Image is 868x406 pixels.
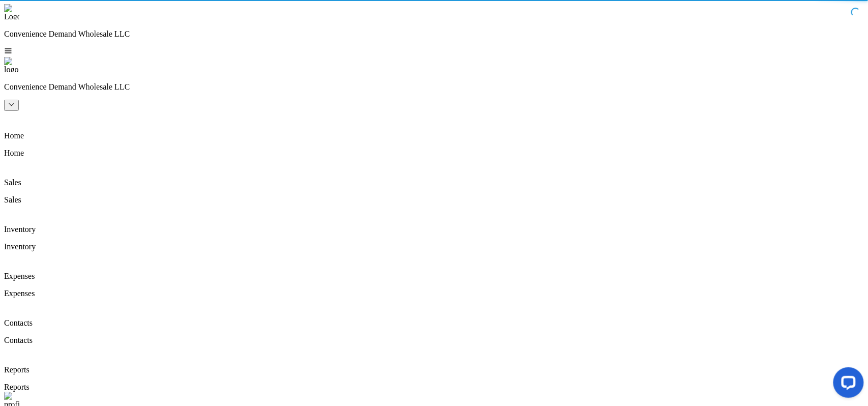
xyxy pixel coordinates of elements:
p: Home [4,131,864,140]
p: Convenience Demand Wholesale LLC [4,30,864,39]
span: Home [4,149,24,157]
span: Inventory [4,242,36,251]
span: Contacts [4,336,33,344]
img: logo [4,57,19,72]
p: Contacts [4,318,864,328]
span: Sales [4,195,21,204]
p: Convenience Demand Wholesale LLC [4,82,864,92]
p: Reports [4,365,864,374]
img: Logo [4,4,19,19]
p: Inventory [4,225,864,234]
span: Reports [4,383,30,391]
p: Expenses [4,272,864,281]
span: Expenses [4,289,35,298]
iframe: LiveChat chat widget [825,363,868,406]
p: Sales [4,178,864,187]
